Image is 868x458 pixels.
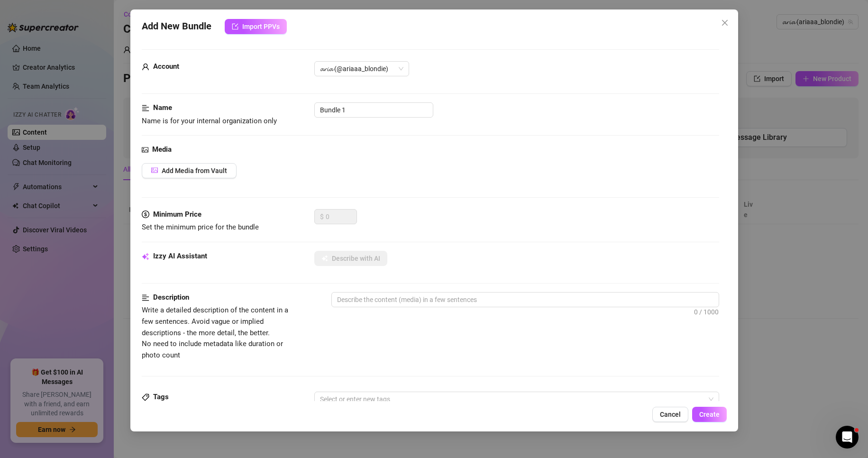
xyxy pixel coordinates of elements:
span: Cancel [659,411,680,418]
input: Enter a name [314,102,433,118]
button: Close [717,15,732,30]
span: align-left [142,102,149,114]
span: Name is for your internal organization only [142,117,277,125]
strong: Name [153,103,172,112]
span: picture [151,167,158,174]
span: Add Media from Vault [162,167,227,174]
span: tag [142,394,149,401]
iframe: Intercom live chat [836,426,859,449]
span: user [142,61,149,73]
button: Describe with AI [314,251,387,266]
strong: Description [153,293,189,302]
span: Add New Bundle [142,19,211,34]
span: Write a detailed description of the content in a few sentences. Avoid vague or implied descriptio... [142,306,288,359]
strong: Account [153,62,179,71]
strong: Minimum Price [153,210,201,219]
span: 𝓪𝓻𝓲𝓪 (@ariaaa_blondie) [320,62,403,76]
strong: Media [152,145,172,154]
span: Set the minimum price for the bundle [142,223,259,231]
span: import [232,23,238,30]
span: Close [717,19,732,27]
span: picture [142,144,148,156]
strong: Tags [153,393,169,401]
button: Import PPVs [225,19,287,34]
button: Create [692,407,726,422]
span: Create [699,411,719,418]
span: Import PPVs [242,23,280,30]
button: Add Media from Vault [142,163,237,178]
span: align-left [142,292,149,303]
span: close [721,19,728,27]
span: dollar [142,209,149,220]
button: Cancel [652,407,688,422]
strong: Izzy AI Assistant [153,252,207,260]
